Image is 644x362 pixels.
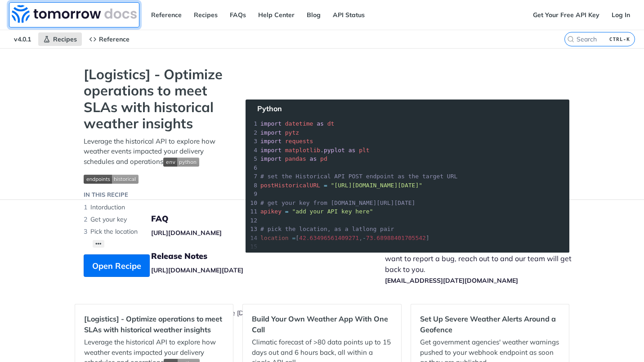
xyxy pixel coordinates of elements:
[189,8,223,22] a: Recipes
[607,35,632,44] kbd: CTRL-K
[567,36,574,43] svg: Search
[84,136,228,167] p: Leverage the historical API to explore how weather events impacted your delivery schedules and op...
[9,32,36,46] span: v4.0.1
[253,8,300,22] a: Help Center
[84,32,134,46] a: Reference
[84,313,224,335] h2: [Logistics] - Optimize operations to meet SLAs with historical weather insights
[607,8,635,22] a: Log In
[38,32,82,46] a: Recipes
[163,157,199,166] span: Expand image
[84,201,228,213] li: Intorduction
[92,260,141,272] span: Open Recipe
[528,8,604,22] a: Get Your Free API Key
[302,8,326,22] a: Blog
[84,226,228,238] li: Pick the location
[53,35,77,43] span: Recipes
[84,213,228,226] li: Get your key
[99,35,130,43] span: Reference
[84,173,228,184] span: Expand image
[146,8,187,22] a: Reference
[84,254,150,277] button: Open Recipe
[12,5,137,23] img: Tomorrow.io Weather API Docs
[225,8,251,22] a: FAQs
[252,313,392,335] h2: Build Your Own Weather App With One Call
[84,190,128,199] div: IN THIS RECIPE
[84,175,139,184] img: endpoint
[84,66,228,132] strong: [Logistics] - Optimize operations to meet SLAs with historical weather insights
[93,240,104,248] button: •••
[420,313,560,335] h2: Set Up Severe Weather Alerts Around a Geofence
[328,8,370,22] a: API Status
[163,158,199,167] img: env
